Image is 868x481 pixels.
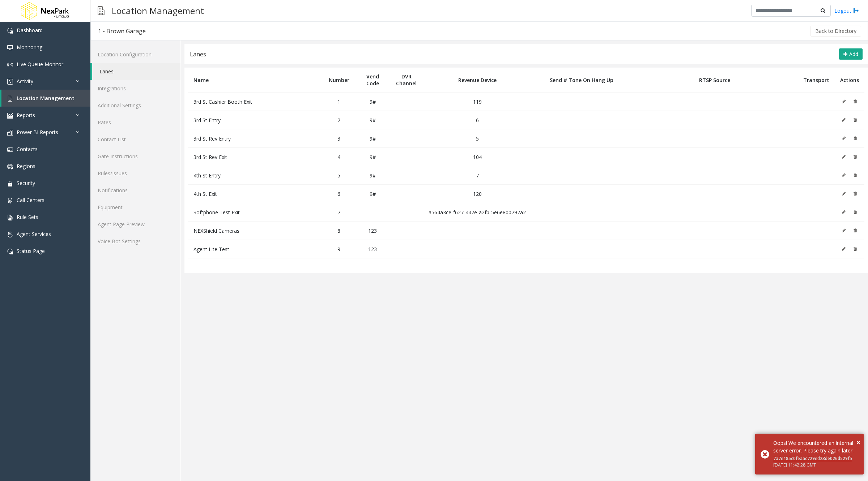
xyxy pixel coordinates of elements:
[7,215,13,220] img: 'icon'
[17,214,38,220] span: Rule Sets
[17,44,42,51] span: Monitoring
[1,90,90,107] a: Location Management
[423,68,531,93] th: Revenue Device
[322,148,356,166] td: 4
[322,166,356,185] td: 5
[90,97,180,114] a: Additional Settings
[17,61,63,68] span: Live Queue Monitor
[17,129,58,136] span: Power BI Reports
[193,135,231,142] span: 3rd St Rev Entry
[7,113,13,119] img: 'icon'
[193,154,227,160] span: 3rd St Rev Exit
[7,96,13,102] img: 'icon'
[193,98,252,105] span: 3rd St Cashier Booth Exit
[17,180,35,186] span: Security
[423,185,531,203] td: 120
[193,172,221,179] span: 4th St Entry
[7,198,13,203] img: 'icon'
[356,111,390,129] td: 9#
[7,147,13,153] img: 'icon'
[7,232,13,237] img: 'icon'
[356,68,390,93] th: Vend Code
[798,68,835,93] th: Transport
[356,129,390,148] td: 9#
[193,190,217,197] span: 4th St Exit
[839,48,863,60] button: Add
[7,79,13,85] img: 'icon'
[108,2,208,20] h3: Location Management
[423,93,531,111] td: 119
[193,227,239,234] span: NEXShield Cameras
[810,26,861,36] button: Back to Directory
[322,93,356,111] td: 1
[90,199,180,216] a: Equipment
[90,165,180,182] a: Rules/Issues
[7,28,13,34] img: 'icon'
[90,148,180,165] a: Gate Instructions
[17,231,51,237] span: Agent Services
[835,68,864,93] th: Actions
[773,462,858,468] div: [DATE] 11:42:28 GMT
[90,216,180,233] a: Agent Page Preview
[17,248,45,254] span: Status Page
[356,166,390,185] td: 9#
[7,164,13,169] img: 'icon'
[322,185,356,203] td: 6
[17,78,33,85] span: Activity
[90,233,180,250] a: Voice Bot Settings
[356,93,390,111] td: 9#
[773,439,858,454] div: Oops! We encountered an internal server error. Please try again later.
[423,129,531,148] td: 5
[17,163,35,169] span: Regions
[188,68,322,93] th: Name
[193,117,221,124] span: 3rd St Entry
[90,114,180,131] a: Rates
[7,62,13,68] img: 'icon'
[356,240,390,258] td: 123
[7,45,13,51] img: 'icon'
[322,111,356,129] td: 2
[423,148,531,166] td: 104
[631,68,798,93] th: RTSP Source
[423,166,531,185] td: 7
[773,455,852,461] a: 7a7e185c0feaac729ed23de026d529f5
[90,131,180,148] a: Contact List
[322,129,356,148] td: 3
[90,46,180,63] a: Location Configuration
[17,95,75,102] span: Location Management
[98,26,146,36] div: 1 - Brown Garage
[17,27,43,34] span: Dashboard
[853,7,859,14] img: logout
[322,203,356,222] td: 7
[90,182,180,199] a: Notifications
[92,63,180,80] a: Lanes
[322,222,356,240] td: 8
[17,146,38,153] span: Contacts
[356,148,390,166] td: 9#
[193,246,229,253] span: Agent Lite Test
[390,68,423,93] th: DVR Channel
[531,68,631,93] th: Send # Tone On Hang Up
[423,203,531,222] td: a564a3ce-f627-447e-a2fb-5e6e800797a2
[356,185,390,203] td: 9#
[7,130,13,136] img: 'icon'
[7,249,13,254] img: 'icon'
[17,112,35,119] span: Reports
[834,7,859,14] a: Logout
[98,2,105,20] img: pageIcon
[849,51,858,57] span: Add
[7,181,13,186] img: 'icon'
[190,50,206,59] div: Lanes
[17,197,44,203] span: Call Centers
[322,240,356,258] td: 9
[356,222,390,240] td: 123
[856,437,860,448] button: Close
[90,80,180,97] a: Integrations
[856,437,860,447] span: ×
[423,111,531,129] td: 6
[193,209,240,216] span: Softphone Test Exit
[322,68,356,93] th: Number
